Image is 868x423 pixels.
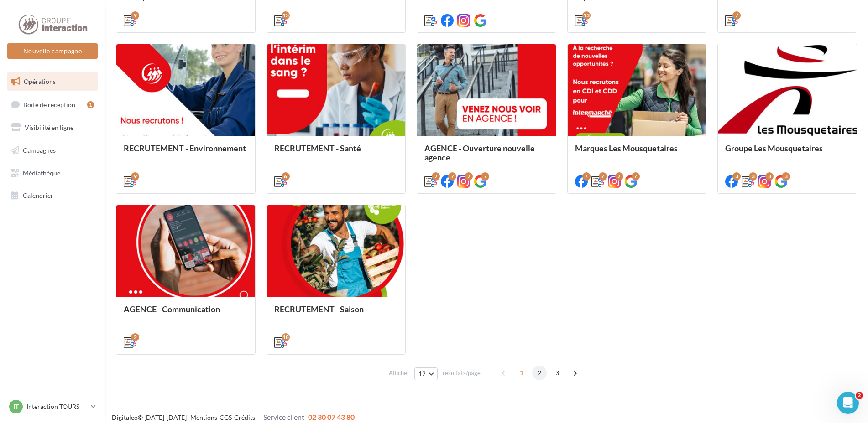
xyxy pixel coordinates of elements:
a: Visibilité en ligne [5,118,99,137]
div: 9 [131,11,139,20]
span: Marques Les Mousquetaires [575,143,678,153]
span: Visibilité en ligne [25,124,73,131]
span: 3 [550,366,565,380]
div: 18 [282,333,290,341]
p: Interaction TOURS [26,402,87,411]
span: Service client [263,413,304,421]
a: Crédits [234,413,255,421]
a: Médiathèque [5,164,99,183]
a: Mentions [190,413,217,421]
div: 2 [131,333,139,341]
span: IT [13,402,19,411]
span: Calendrier [23,191,53,199]
span: 2 [532,366,547,380]
span: Campagnes [23,146,56,154]
span: Opérations [24,77,56,85]
span: AGENCE - Communication [124,304,220,314]
div: 7 [465,172,473,181]
div: 1 [87,101,94,108]
span: Boîte de réception [23,100,75,108]
span: 02 30 07 43 80 [308,413,355,421]
span: résultats/page [443,369,481,377]
div: 3 [782,172,790,181]
a: CGS [220,413,232,421]
div: 7 [599,172,607,181]
div: 6 [282,172,290,181]
span: RECRUTEMENT - Saison [274,304,364,314]
div: 7 [615,172,623,181]
span: 12 [418,370,426,377]
span: AGENCE - Ouverture nouvelle agence [424,143,535,162]
div: 7 [481,172,489,181]
span: RECRUTEMENT - Environnement [124,143,246,153]
a: Boîte de réception1 [5,95,99,114]
span: 2 [856,392,863,399]
div: 3 [732,172,741,181]
span: Afficher [389,369,409,377]
div: 13 [282,11,290,20]
div: 7 [582,172,591,181]
div: 7 [632,172,640,181]
span: © [DATE]-[DATE] - - - [112,413,355,421]
a: Opérations [5,72,99,91]
span: RECRUTEMENT - Santé [274,143,361,153]
div: 7 [432,172,440,181]
span: Groupe Les Mousquetaires [725,143,823,153]
div: 7 [448,172,456,181]
div: 13 [582,11,591,20]
div: 3 [749,172,757,181]
div: 3 [765,172,774,181]
a: IT Interaction TOURS [7,398,98,415]
button: Nouvelle campagne [7,43,98,59]
a: Campagnes [5,141,99,160]
div: 7 [732,11,741,20]
a: Digitaleo [112,413,138,421]
span: Médiathèque [23,169,60,176]
a: Calendrier [5,186,99,205]
div: 9 [131,172,139,181]
button: 12 [414,367,438,380]
span: 1 [514,366,529,380]
iframe: Intercom live chat [837,392,859,414]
